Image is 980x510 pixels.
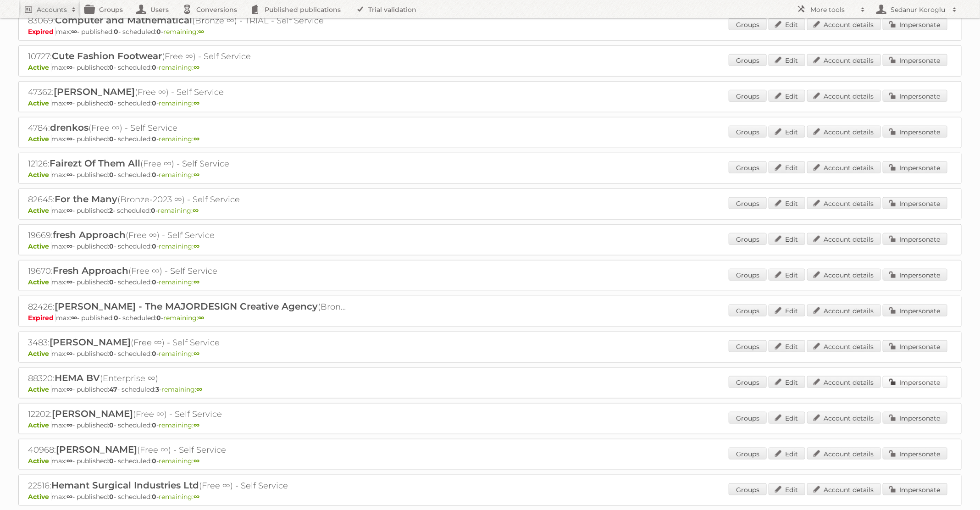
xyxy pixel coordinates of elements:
[28,444,349,456] h2: 40968: (Free ∞) - Self Service
[50,158,140,169] span: Fairezt Of Them All
[55,15,192,26] span: Computer and Mathematical
[28,63,51,72] span: Active
[28,63,952,72] p: max: - published: - scheduled: -
[161,385,202,394] span: remaining:
[769,18,805,30] a: Edit
[196,385,202,394] strong: ∞
[729,483,767,495] a: Groups
[66,457,72,465] strong: ∞
[28,86,349,98] h2: 47362: (Free ∞) - Self Service
[53,265,128,276] span: Fresh Approach
[28,242,952,250] p: max: - published: - scheduled: -
[194,278,199,286] strong: ∞
[28,265,349,277] h2: 19670: (Free ∞) - Self Service
[109,135,114,143] strong: 0
[114,28,118,36] strong: 0
[50,337,131,348] span: [PERSON_NAME]
[51,480,199,491] span: Hemant Surgical Industries Ltd
[883,197,947,209] a: Impersonate
[807,233,881,245] a: Account details
[28,242,51,250] span: Active
[28,314,952,322] p: max: - published: - scheduled: -
[28,229,349,241] h2: 19669: (Free ∞) - Self Service
[159,493,199,501] span: remaining:
[883,90,947,102] a: Impersonate
[28,206,952,215] p: max: - published: - scheduled: -
[883,269,947,281] a: Impersonate
[807,376,881,388] a: Account details
[159,171,199,179] span: remaining:
[53,229,126,240] span: fresh Approach
[163,314,204,322] span: remaining:
[55,372,100,383] span: HEMA BV
[883,161,947,173] a: Impersonate
[28,385,51,394] span: Active
[769,54,805,66] a: Edit
[28,50,349,62] h2: 10727: (Free ∞) - Self Service
[810,5,856,14] h2: More tools
[198,28,204,36] strong: ∞
[109,385,117,394] strong: 47
[194,171,199,179] strong: ∞
[769,376,805,388] a: Edit
[807,340,881,352] a: Account details
[114,314,118,322] strong: 0
[807,90,881,102] a: Account details
[807,269,881,281] a: Account details
[109,63,114,72] strong: 0
[152,349,156,358] strong: 0
[28,135,952,143] p: max: - published: - scheduled: -
[109,278,114,286] strong: 0
[807,54,881,66] a: Account details
[152,242,156,250] strong: 0
[66,242,72,250] strong: ∞
[66,135,72,143] strong: ∞
[159,63,199,72] span: remaining:
[807,197,881,209] a: Account details
[883,376,947,388] a: Impersonate
[28,194,349,205] h2: 82645: (Bronze-2023 ∞) - Self Service
[729,376,767,388] a: Groups
[152,63,156,72] strong: 0
[155,385,159,394] strong: 3
[66,206,72,215] strong: ∞
[109,493,114,501] strong: 0
[109,349,114,358] strong: 0
[28,158,349,170] h2: 12126: (Free ∞) - Self Service
[769,161,805,173] a: Edit
[66,421,72,429] strong: ∞
[769,340,805,352] a: Edit
[883,305,947,316] a: Impersonate
[28,171,952,179] p: max: - published: - scheduled: -
[194,242,199,250] strong: ∞
[28,493,952,501] p: max: - published: - scheduled: -
[807,161,881,173] a: Account details
[109,171,114,179] strong: 0
[729,18,767,30] a: Groups
[159,421,199,429] span: remaining:
[883,448,947,460] a: Impersonate
[66,99,72,107] strong: ∞
[55,301,318,312] span: [PERSON_NAME] - The MAJORDESIGN Creative Agency
[807,126,881,138] a: Account details
[28,301,349,313] h2: 82426: (Bronze ∞) - TRIAL - Self Service
[729,197,767,209] a: Groups
[883,412,947,424] a: Impersonate
[151,206,155,215] strong: 0
[729,126,767,138] a: Groups
[883,126,947,138] a: Impersonate
[769,412,805,424] a: Edit
[28,457,51,465] span: Active
[888,5,948,14] h2: Sedanur Koroglu
[28,421,51,429] span: Active
[52,408,133,419] span: [PERSON_NAME]
[198,314,204,322] strong: ∞
[52,50,162,61] span: Cute Fashion Footwear
[159,99,199,107] span: remaining:
[769,448,805,460] a: Edit
[194,99,199,107] strong: ∞
[109,457,114,465] strong: 0
[50,122,89,133] span: drenkos
[54,86,135,97] span: [PERSON_NAME]
[28,408,349,420] h2: 12202: (Free ∞) - Self Service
